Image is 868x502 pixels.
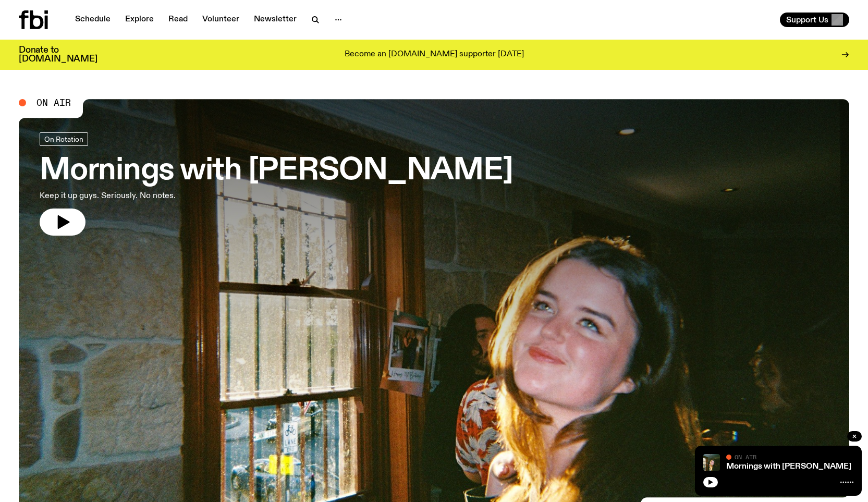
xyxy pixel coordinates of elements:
h3: Donate to [DOMAIN_NAME] [19,46,97,64]
span: On Air [735,454,756,460]
a: Mornings with [PERSON_NAME]Keep it up guys. Seriously. No notes. [40,132,513,236]
a: Newsletter [248,13,303,27]
h3: Mornings with [PERSON_NAME] [40,156,513,186]
a: Read [162,13,194,27]
span: On Air [36,98,71,107]
img: Freya smiles coyly as she poses for the image. [703,454,720,471]
span: On Rotation [44,135,83,143]
a: Volunteer [196,13,246,27]
button: Support Us [780,13,849,27]
a: On Rotation [40,132,88,146]
a: Schedule [69,13,117,27]
span: Support Us [786,15,828,25]
a: Explore [119,13,160,27]
p: Keep it up guys. Seriously. No notes. [40,190,307,202]
a: Mornings with [PERSON_NAME] [726,462,851,471]
p: Become an [DOMAIN_NAME] supporter [DATE] [345,50,524,59]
